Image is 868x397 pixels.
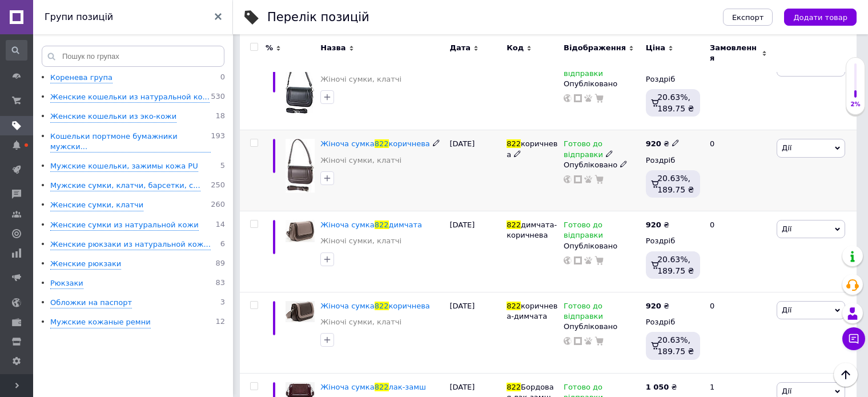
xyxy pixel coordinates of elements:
button: Експорт [723,9,773,26]
div: [DATE] [447,211,504,292]
span: 822 [507,302,521,310]
img: Женская сумка 822 коричневая [286,139,315,192]
a: Жіноча сумка822димчата [320,220,422,229]
span: Готово до відправки [564,220,603,243]
div: Рюкзаки [50,278,83,289]
div: Мужские сумки, клатчи, барсетки, с... [50,181,200,191]
span: 18 [215,111,225,122]
button: Додати товар [784,9,857,26]
a: Жіноча сумка822лак-замш [320,383,426,391]
span: 0 [220,73,225,83]
span: лак-замш [389,383,426,391]
div: Женские рюкзаки из натуральной кож... [50,239,211,250]
a: Жіноча сумка822коричнева [320,302,429,310]
div: Мужские кожаные ремни [50,317,151,328]
div: Роздріб [646,155,700,166]
div: Кошельки портмоне бумажники мужски... [50,131,211,153]
span: 822 [375,383,389,391]
span: Код [507,43,524,53]
span: 250 [211,181,225,191]
div: ₴ [646,382,677,392]
span: Відображення [564,43,626,53]
span: 822 [375,139,389,148]
span: 12 [215,317,225,328]
span: % [266,43,273,53]
a: Жіночі сумки, клатчі [320,236,401,246]
div: Роздріб [646,236,700,246]
div: [DATE] [447,130,504,211]
div: ₴ [646,139,680,149]
div: Женские рюкзаки [50,259,121,270]
div: Мужские кошельки, зажимы кожа PU [50,161,198,172]
span: 5 [220,161,225,172]
span: 3 [220,298,225,308]
div: [DATE] [447,292,504,373]
div: Опубліковано [564,322,640,332]
span: 14 [215,220,225,231]
span: коричнева-димчата [507,302,557,320]
span: Ціна [646,43,665,53]
a: Жіночі сумки, клатчі [320,155,401,166]
div: Обложки на паспорт [50,298,132,308]
div: Перелік позицій [267,11,369,23]
div: Женские сумки из натуральной кожи [50,220,199,231]
div: Опубліковано [564,79,640,89]
span: димчата-коричнева [507,220,557,239]
div: [DATE] [447,49,504,130]
span: 20.63%, 189.75 ₴ [657,335,694,356]
span: 822 [375,220,389,229]
span: 260 [211,200,225,211]
span: 20.63%, 189.75 ₴ [657,174,694,194]
span: Жіноча сумка [320,220,374,229]
div: 0 [703,49,774,130]
b: 1 050 [646,383,669,391]
a: Жіноча сумка822коричнева [320,139,429,148]
span: Готово до відправки [564,139,603,162]
div: Опубліковано [564,160,640,170]
div: 0 [703,292,774,373]
span: Дії [782,306,791,314]
b: 920 [646,302,661,310]
a: Жіночі сумки, клатчі [320,317,401,327]
span: Дії [782,224,791,233]
span: коричнева [389,302,430,310]
span: 20.63%, 189.75 ₴ [657,255,694,275]
button: Наверх [834,363,858,387]
span: Жіноча сумка [320,383,374,391]
span: Замовлення [710,43,759,63]
span: Експорт [732,13,764,22]
div: 0 [703,130,774,211]
div: ₴ [646,220,669,230]
div: Женские кошельки из натуральной ко... [50,92,210,103]
div: 0 [703,211,774,292]
span: 822 [507,220,521,229]
span: Дата [449,43,471,53]
span: 6 [220,239,225,250]
span: 20.63%, 189.75 ₴ [657,93,694,113]
img: Женская сумка 822 Черная [286,58,315,114]
span: Дії [782,143,791,152]
span: 83 [215,278,225,289]
div: Женские кошельки из эко-кожи [50,111,176,122]
span: 822 [375,302,389,310]
div: ₴ [646,301,669,311]
span: 822 [507,139,521,148]
input: Пошук по групах [42,46,224,67]
div: Роздріб [646,317,700,327]
div: Опубліковано [564,241,640,251]
span: Дії [782,387,791,395]
span: коричнева [507,139,557,158]
div: Роздріб [646,74,700,85]
span: димчата [389,220,422,229]
img: Женская сумка 822 дымчатая [286,220,315,242]
span: Готово до відправки [564,302,603,324]
a: Жіночі сумки, клатчі [320,74,401,85]
span: 193 [211,131,225,153]
span: 530 [211,92,225,103]
span: Жіноча сумка [320,139,374,148]
div: Женские сумки, клатчи [50,200,143,211]
span: Назва [320,43,345,53]
span: Жіноча сумка [320,302,374,310]
img: Женская сумка 822 коричневая [286,301,315,322]
span: 822 [507,383,521,391]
